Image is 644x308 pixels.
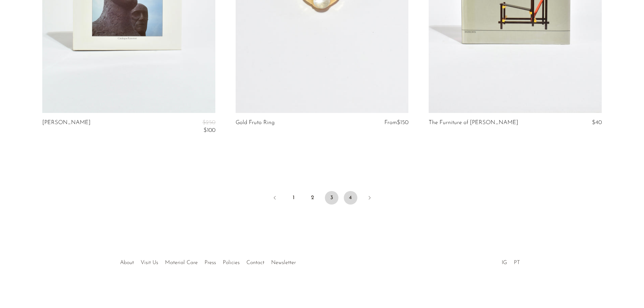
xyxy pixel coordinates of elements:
[429,120,518,126] a: The Furniture of [PERSON_NAME]
[287,191,301,205] a: 1
[120,260,134,265] a: About
[268,191,282,206] a: Previous
[397,120,408,125] span: $150
[514,260,520,265] a: PT
[223,260,240,265] a: Policies
[205,260,216,265] a: Press
[204,127,215,133] span: $100
[344,191,357,205] a: 4
[42,120,91,134] a: [PERSON_NAME]
[202,120,215,125] span: $250
[363,191,376,206] a: Next
[306,191,319,205] a: 2
[325,191,338,205] span: 3
[141,260,158,265] a: Visit Us
[502,260,507,265] a: IG
[246,260,264,265] a: Contact
[592,120,602,125] span: $40
[236,120,275,126] a: Gold Fruto Ring
[361,120,408,126] div: From
[117,255,299,267] ul: Quick links
[165,260,198,265] a: Material Care
[498,255,523,267] ul: Social Medias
